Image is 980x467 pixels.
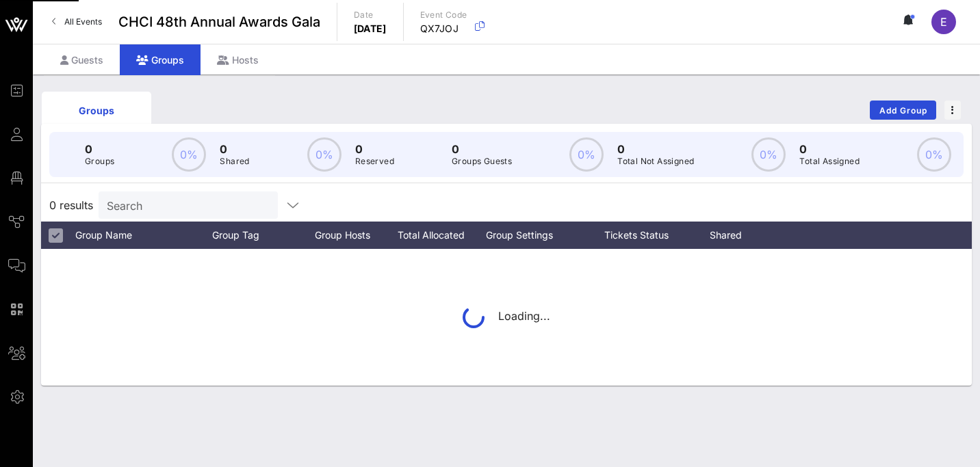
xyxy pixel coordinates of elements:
div: Group Settings [486,222,582,249]
div: Shared [691,222,773,249]
button: Add Group [870,101,936,120]
div: Tickets Status [582,222,691,249]
span: CHCI 48th Annual Awards Gala [118,12,320,32]
span: Add Group [879,105,928,116]
p: Event Code [420,8,467,22]
div: Group Hosts [308,222,390,249]
p: Shared [220,155,249,168]
div: Total Allocated [390,222,486,249]
p: 0 [220,141,249,157]
p: Reserved [355,155,394,168]
p: Groups Guests [452,155,512,168]
p: QX7JOJ [420,22,467,36]
div: Loading... [463,306,550,328]
div: E [931,10,956,34]
span: All Events [64,16,102,27]
p: Date [354,8,387,22]
p: [DATE] [354,22,387,36]
p: 0 [355,141,394,157]
span: 0 results [49,197,93,213]
div: Groups [120,44,201,75]
div: Hosts [201,44,275,75]
p: Total Assigned [799,155,860,168]
a: All Events [44,11,110,33]
div: Group Tag [212,222,308,249]
p: 0 [799,141,860,157]
p: 0 [85,141,114,157]
div: Group Name [75,222,212,249]
span: E [940,15,947,29]
p: 0 [452,141,512,157]
div: Groups [52,103,141,118]
p: Groups [85,155,114,168]
div: Guests [44,44,120,75]
p: 0 [617,141,694,157]
p: Total Not Assigned [617,155,694,168]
